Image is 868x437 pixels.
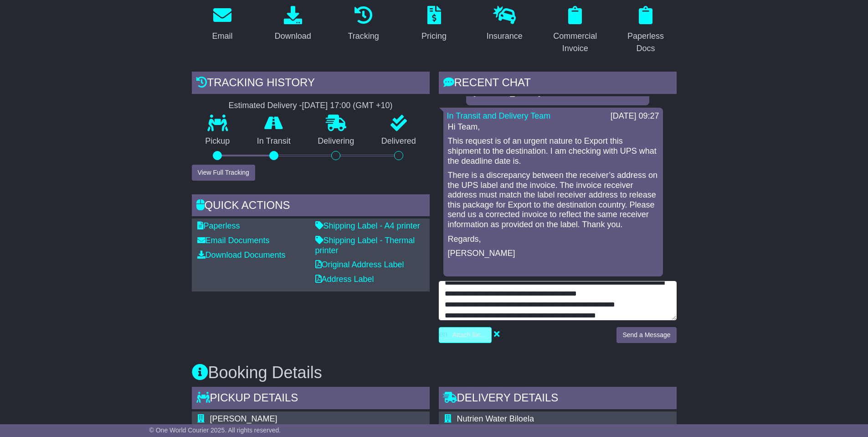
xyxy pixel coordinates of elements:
p: Delivering [304,136,368,146]
div: Insurance [487,30,523,42]
a: Original Address Label [315,260,404,269]
span: © One World Courier 2025. All rights reserved. [149,427,281,434]
a: Paperless [197,221,240,230]
p: [PERSON_NAME] [448,249,658,259]
a: Tracking [342,3,385,46]
div: Paperless Docs [621,30,671,55]
div: Email [212,30,232,42]
a: Pricing [416,3,452,46]
p: Delivered [368,136,430,146]
a: Download [269,3,317,46]
div: Pricing [421,30,447,42]
p: Pickup [192,136,244,146]
p: This request is of an urgent nature to Export this shipment to the destination. I am checking wit... [448,136,658,166]
div: Commercial Invoice [550,30,600,55]
div: Estimated Delivery - [192,101,430,111]
a: Email Documents [197,236,270,245]
a: Paperless Docs [615,3,677,58]
span: [PERSON_NAME] [210,414,277,423]
button: View Full Tracking [192,165,255,181]
div: Download [275,30,311,42]
a: Address Label [315,275,374,284]
div: Quick Actions [192,194,430,219]
div: Tracking history [192,72,430,96]
p: Regards, [448,234,658,245]
a: Insurance [481,3,529,46]
a: Shipping Label - Thermal printer [315,236,415,255]
div: RECENT CHAT [439,72,677,96]
div: Tracking [348,30,379,42]
div: Delivery Details [439,387,677,411]
span: Nutrien Water Biloela [457,414,534,423]
div: [DATE] 09:27 [611,111,659,121]
div: [DATE] 17:00 (GMT +10) [302,101,393,111]
a: Download Documents [197,250,286,260]
a: Email [206,3,238,46]
a: Shipping Label - A4 printer [315,221,420,230]
a: In Transit and Delivery Team [447,111,551,120]
h3: Booking Details [192,364,677,382]
button: Send a Message [616,327,676,343]
p: There is a discrepancy between the receiver’s address on the UPS label and the invoice. The invoi... [448,171,658,230]
div: Pickup Details [192,387,430,411]
p: Hi Team, [448,122,658,132]
a: Commercial Invoice [544,3,606,58]
p: In Transit [243,136,304,146]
